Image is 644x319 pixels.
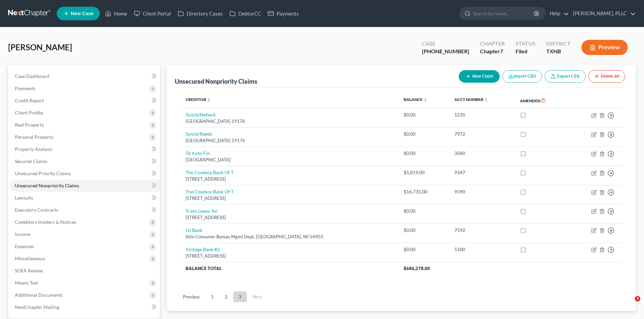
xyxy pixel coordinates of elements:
[404,169,444,176] div: $5,819.00
[186,234,393,240] div: Attn Consumer Bureau Mgmt Dept, [GEOGRAPHIC_DATA], WI 54903
[473,7,535,20] input: Search by name...
[454,227,509,234] div: 7592
[454,150,509,157] div: 3560
[15,256,45,261] span: Miscellaneous
[15,292,63,298] span: Additional Documents
[9,265,160,277] a: SOFA Review
[186,176,393,182] div: [STREET_ADDRESS]
[15,268,43,273] span: SOFA Review
[484,98,488,102] i: unfold_more
[9,95,160,107] a: Credit Report
[545,70,586,83] a: Export CSV
[15,110,43,115] span: Client Profile
[186,189,234,194] a: The Cowboy Bank Of T
[588,70,625,83] button: Delete All
[219,291,233,302] a: 2
[15,73,49,79] span: Case Dashboard
[186,131,212,137] a: Syncb/Reeds
[459,70,500,83] button: New Claim
[186,118,393,125] div: [GEOGRAPHIC_DATA] 19176
[502,70,542,83] button: Import CSV
[515,93,569,108] th: Amended
[15,98,44,103] span: Credit Report
[404,266,430,271] span: $686,278.00
[404,188,444,195] div: $16,735.00
[15,243,34,249] span: Expenses
[15,122,44,128] span: Real Property
[635,296,640,301] span: 3
[186,157,393,163] div: [GEOGRAPHIC_DATA]
[186,253,393,259] div: [STREET_ADDRESS]
[186,169,234,175] a: The Cowboy Bank Of T
[186,97,211,102] a: Creditor unfold_more
[186,246,220,252] a: Vintage Bank #2
[15,195,33,201] span: Lawsuits
[404,150,444,157] div: $0.00
[9,192,160,204] a: Lawsuits
[9,70,160,82] a: Case Dashboard
[546,40,571,48] div: District
[206,291,219,302] a: 1
[186,150,210,156] a: Td Auto Fin
[9,204,160,216] a: Executory Contracts
[9,301,160,313] a: NextChapter Mailing
[180,262,398,274] th: Balance Total
[423,98,427,102] i: unfold_more
[15,170,71,176] span: Unsecured Priority Claims
[454,169,509,176] div: 9347
[454,131,509,137] div: 7972
[15,219,76,225] span: Codebtors Insiders & Notices
[15,231,30,237] span: Income
[570,7,636,20] a: [PERSON_NAME], PLLC
[404,227,444,234] div: $0.00
[130,7,174,20] a: Client Portal
[177,291,205,302] a: Previous
[207,98,211,102] i: unfold_more
[454,246,509,253] div: 5100
[454,97,488,102] a: Acct Number unfold_more
[9,143,160,155] a: Property Analysis
[186,214,393,221] div: [STREET_ADDRESS]
[186,227,202,233] a: Us Bank
[15,158,47,164] span: Secured Claims
[500,48,503,54] span: 7
[454,188,509,195] div: 9390
[15,146,52,152] span: Property Analysis
[480,40,505,48] div: Chapter
[15,207,58,213] span: Executory Contracts
[404,246,444,253] div: $0.00
[454,111,509,118] div: 1535
[9,180,160,192] a: Unsecured Nonpriority Claims
[15,183,79,188] span: Unsecured Nonpriority Claims
[422,40,469,48] div: Case
[9,155,160,167] a: Secured Claims
[404,97,427,102] a: Balance unfold_more
[516,40,535,48] div: Status
[186,208,218,214] a: Trans Lease, Inc
[102,7,130,20] a: Home
[621,296,637,312] iframe: Intercom live chat
[186,137,393,144] div: [GEOGRAPHIC_DATA] 19176
[404,208,444,214] div: $0.00
[15,134,53,140] span: Personal Property
[581,40,628,55] button: Preview
[186,195,393,202] div: [STREET_ADDRESS]
[174,7,226,20] a: Directory Cases
[15,85,35,91] span: Payments
[9,167,160,180] a: Unsecured Priority Claims
[422,48,469,55] div: [PHONE_NUMBER]
[516,48,535,55] div: Filed
[175,77,257,85] div: Unsecured Nonpriority Claims
[71,11,93,16] span: New Case
[404,111,444,118] div: $0.00
[264,7,302,20] a: Payments
[546,48,571,55] div: TXNB
[480,48,505,55] div: Chapter
[226,7,264,20] a: DebtorCC
[15,280,38,286] span: Means Test
[186,112,216,117] a: Syncb/Netwrk
[233,291,247,302] a: 3
[15,304,59,310] span: NextChapter Mailing
[546,7,569,20] a: Help
[8,42,72,52] span: [PERSON_NAME]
